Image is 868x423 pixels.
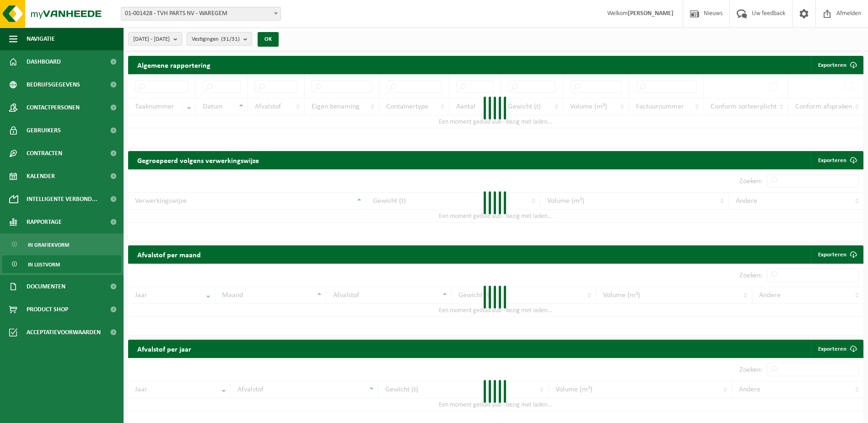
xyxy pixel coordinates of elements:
[2,255,121,273] a: In lijstvorm
[27,119,61,142] span: Gebruikers
[27,321,101,344] span: Acceptatievoorwaarden
[128,245,210,263] h2: Afvalstof per maand
[27,211,62,233] span: Rapportage
[628,10,674,17] strong: [PERSON_NAME]
[811,56,863,74] button: Exporteren
[128,32,182,46] button: [DATE] - [DATE]
[258,32,279,47] button: OK
[128,340,200,358] h2: Afvalstof per jaar
[27,50,61,73] span: Dashboard
[27,188,97,211] span: Intelligente verbond...
[27,73,80,96] span: Bedrijfsgegevens
[27,275,65,298] span: Documenten
[811,245,863,264] a: Exporteren
[187,32,252,46] button: Vestigingen(31/31)
[27,96,80,119] span: Contactpersonen
[27,142,62,165] span: Contracten
[28,256,60,273] span: In lijstvorm
[28,236,69,254] span: In grafiekvorm
[811,151,863,169] a: Exporteren
[121,7,280,20] span: 01-001428 - TVH PARTS NV - WAREGEM
[811,340,863,358] a: Exporteren
[27,298,68,321] span: Product Shop
[27,27,55,50] span: Navigatie
[192,33,240,46] span: Vestigingen
[128,151,268,169] h2: Gegroepeerd volgens verwerkingswijze
[133,33,170,46] span: [DATE] - [DATE]
[121,7,281,21] span: 01-001428 - TVH PARTS NV - WAREGEM
[2,236,121,253] a: In grafiekvorm
[27,165,55,188] span: Kalender
[128,56,220,74] h2: Algemene rapportering
[221,36,240,42] count: (31/31)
